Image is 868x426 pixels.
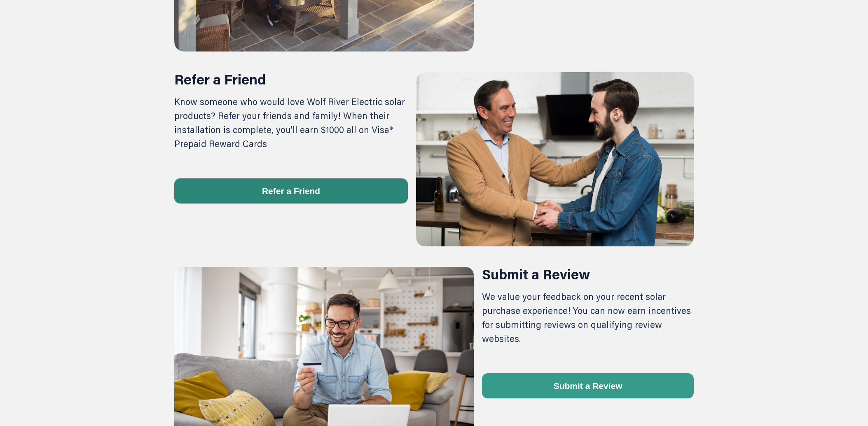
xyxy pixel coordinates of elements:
[482,290,694,346] p: We value your feedback on your recent solar purchase experience! You can now earn incentives for ...
[174,72,266,86] h2: Refer a Friend
[482,373,694,398] button: Submit a Review
[416,72,694,247] img: Refer a Friend
[174,178,408,204] button: Refer a Friend
[174,95,408,151] p: Know someone who would love Wolf River Electric solar products? Refer your friends and family! Wh...
[482,267,590,281] h2: Submit a Review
